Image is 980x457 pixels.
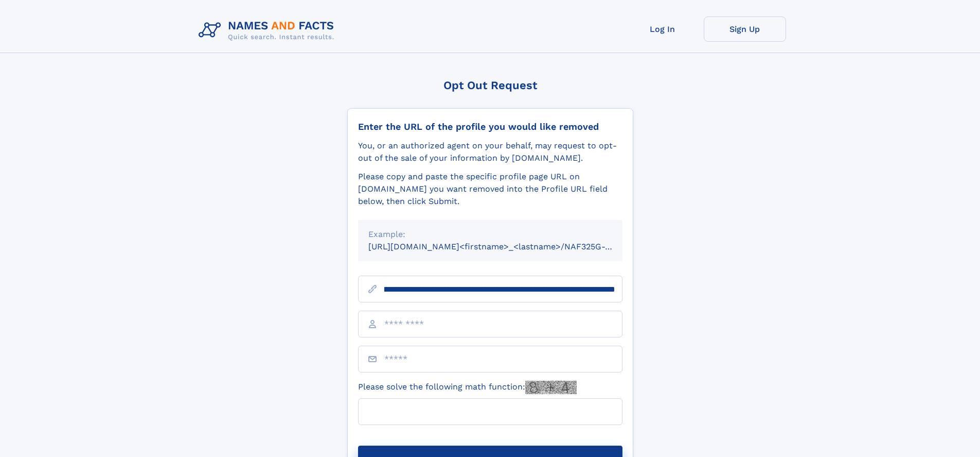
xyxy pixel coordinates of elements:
[194,16,343,44] img: Logo Names and Facts
[358,381,577,394] label: Please solve the following math function:
[704,16,786,42] a: Sign Up
[347,79,633,92] div: Opt Out Request
[368,228,612,241] div: Example:
[621,16,704,42] a: Log In
[368,242,642,251] small: [URL][DOMAIN_NAME]<firstname>_<lastname>/NAF325G-xxxxxxxx
[358,121,622,132] div: Enter the URL of the profile you would like removed
[358,171,622,208] div: Please copy and paste the specific profile page URL on [DOMAIN_NAME] you want removed into the Pr...
[358,140,622,164] div: You, or an authorized agent on your behalf, may request to opt-out of the sale of your informatio...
